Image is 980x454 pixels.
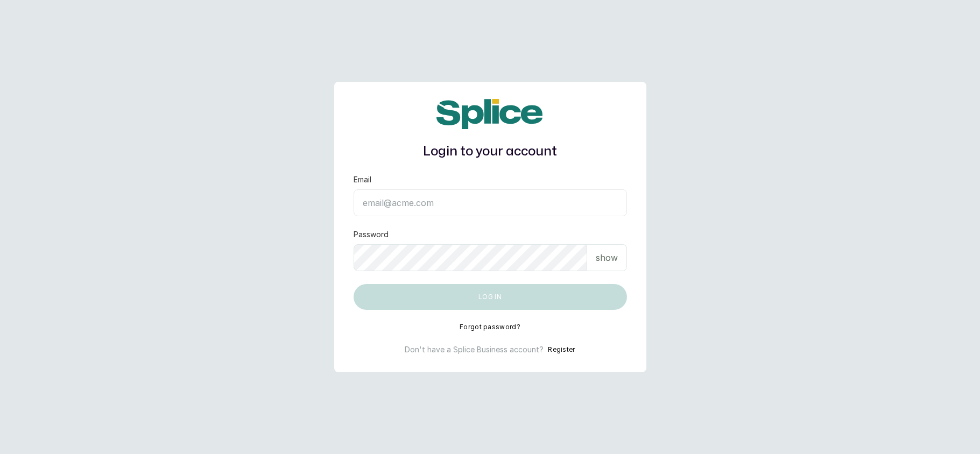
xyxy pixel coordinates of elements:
[405,344,544,355] p: Don't have a Splice Business account?
[354,174,371,185] label: Email
[354,284,627,310] button: Log in
[354,142,627,161] h1: Login to your account
[596,251,618,264] p: show
[460,323,520,331] button: Forgot password?
[354,229,389,240] label: Password
[548,344,575,355] button: Register
[354,189,627,216] input: email@acme.com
